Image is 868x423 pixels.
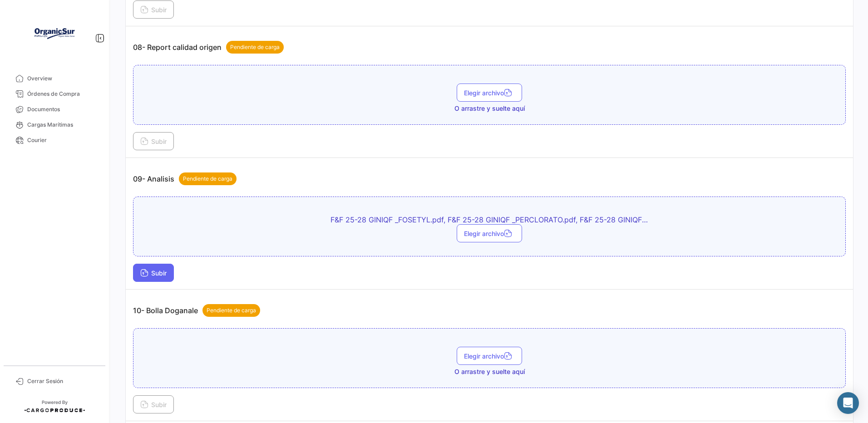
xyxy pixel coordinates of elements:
a: Documentos [7,102,102,117]
span: Pendiente de carga [230,43,280,51]
span: Elegir archivo [464,352,515,360]
p: 10- Bolla Doganale [133,304,260,317]
button: Elegir archivo [457,84,522,102]
span: Elegir archivo [464,230,515,237]
button: Subir [133,132,174,150]
a: Cargas Marítimas [7,117,102,133]
span: O arrastre y suelte aquí [454,367,525,376]
span: Pendiente de carga [183,175,232,183]
button: Subir [133,0,174,19]
button: Subir [133,264,174,282]
span: Overview [27,74,98,83]
span: F&F 25-28 GINIQF _FOSETYL.pdf, F&F 25-28 GINIQF _PERCLORATO.pdf, F&F 25-28 GINIQF _PESTICIDAS.pdf... [330,215,648,224]
span: Subir [140,6,167,14]
span: Subir [140,401,167,408]
span: O arrastre y suelte aquí [454,104,525,113]
button: Subir [133,395,174,413]
span: Cargas Marítimas [27,121,98,129]
div: Abrir Intercom Messenger [837,392,859,414]
img: Logo+OrganicSur.png [32,11,77,56]
a: Courier [7,133,102,148]
span: Subir [140,269,167,277]
span: Elegir archivo [464,89,515,97]
p: 09- Analisis [133,172,237,185]
a: Órdenes de Compra [7,86,102,102]
a: Overview [7,71,102,86]
span: Courier [27,136,98,144]
button: Elegir archivo [457,347,522,365]
p: 08- Report calidad origen [133,41,284,54]
button: Elegir archivo [457,224,522,242]
span: Documentos [27,105,98,113]
span: Cerrar Sesión [27,377,98,385]
span: Pendiente de carga [207,306,256,315]
span: Órdenes de Compra [27,90,98,98]
span: Subir [140,138,167,145]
